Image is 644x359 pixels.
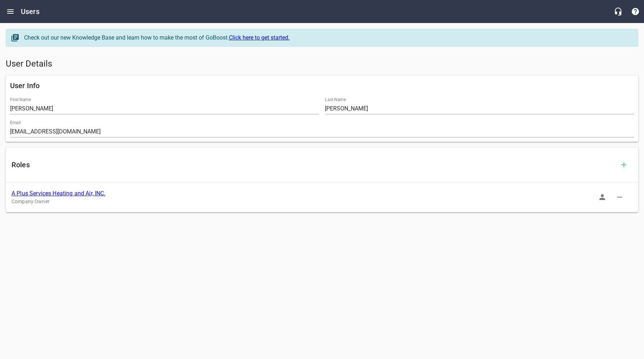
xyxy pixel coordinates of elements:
[2,3,19,20] button: Open drawer
[24,33,631,42] div: Check out our new Knowledge Base and learn how to make the most of GoBoost.
[11,198,621,205] p: Company Owner
[611,188,628,206] button: Delete Role
[21,6,40,17] h6: Users
[11,159,615,171] h6: Roles
[594,188,611,206] button: Sign In as Role
[11,190,106,197] a: A Plus Services Heating and Air, INC.
[627,3,644,20] button: Support Portal
[10,80,634,91] h6: User Info
[10,121,21,125] label: Email
[229,34,290,41] a: Click here to get started.
[609,3,627,20] button: Live Chat
[6,58,638,70] h5: User Details
[615,156,632,173] button: Add Role
[325,97,346,102] label: Last Name
[10,97,31,102] label: First Name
